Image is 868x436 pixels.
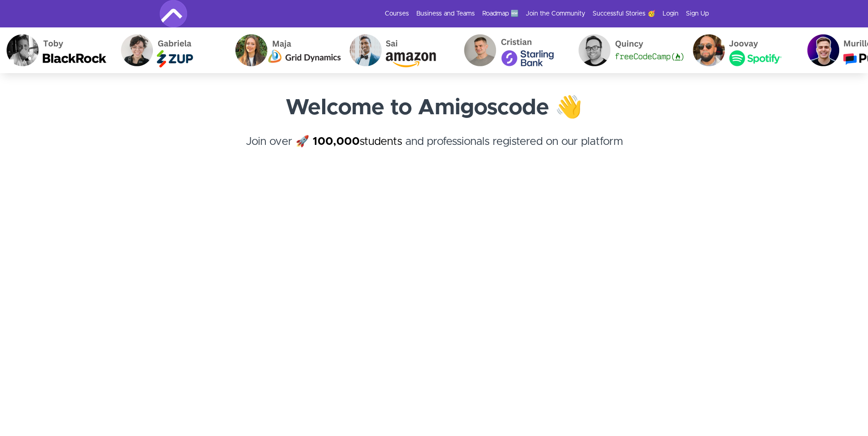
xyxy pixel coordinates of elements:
[572,27,686,73] img: Quincy
[160,133,709,166] h4: Join over 🚀 and professionals registered on our platform
[313,136,402,147] a: 100,000students
[458,27,572,73] img: Cristian
[286,97,582,119] strong: Welcome to Amigoscode 👋
[526,9,585,18] a: Join the Community
[663,9,679,18] a: Login
[343,27,458,73] img: Sai
[593,9,655,18] a: Successful Stories 🥳
[686,9,709,18] a: Sign Up
[385,9,409,18] a: Courses
[686,27,801,73] img: Joovay
[229,27,343,73] img: Maja
[114,27,229,73] img: Gabriela
[313,136,360,147] strong: 100,000
[416,9,475,18] a: Business and Teams
[482,9,518,18] a: Roadmap 🆕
